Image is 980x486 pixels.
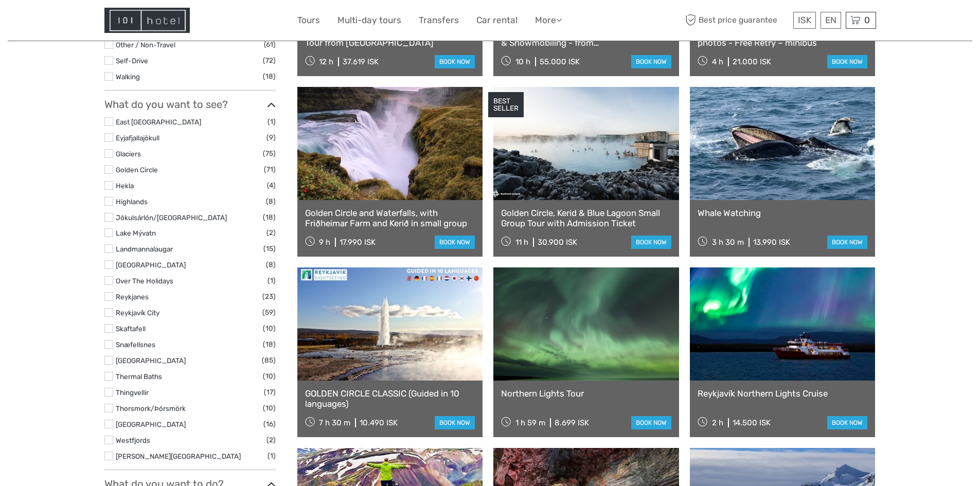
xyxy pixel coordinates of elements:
[476,13,518,28] a: Car rental
[268,450,276,462] span: (1)
[555,418,589,427] div: 8.699 ISK
[263,370,276,382] span: (10)
[266,132,276,143] span: (9)
[116,245,173,253] a: Landmannalaugar
[116,404,186,412] a: Thorsmork/Þórsmörk
[262,291,276,302] span: (23)
[631,55,671,68] a: book now
[827,236,867,249] a: book now
[538,238,577,247] div: 30.900 ISK
[263,243,276,255] span: (15)
[264,39,276,50] span: (61)
[116,309,159,317] a: Reykjavík City
[540,57,580,66] div: 55.000 ISK
[268,116,276,128] span: (1)
[501,208,671,229] a: Golden Circle, Kerid & Blue Lagoon Small Group Tour with Admission Ticket
[263,148,276,159] span: (75)
[297,13,320,28] a: Tours
[263,338,276,350] span: (18)
[712,238,744,247] span: 3 h 30 m
[116,388,149,397] a: Thingvellir
[821,12,841,29] div: EN
[104,8,190,33] img: Hotel Information
[827,55,867,68] a: book now
[631,236,671,249] a: book now
[116,372,162,381] a: Thermal Baths
[515,418,545,427] span: 1 h 59 m
[116,57,148,65] a: Self-Drive
[863,15,871,25] span: 0
[116,261,186,269] a: [GEOGRAPHIC_DATA]
[116,150,141,158] a: Glaciers
[266,259,276,271] span: (8)
[116,118,201,126] a: East [GEOGRAPHIC_DATA]
[419,13,459,28] a: Transfers
[698,388,868,399] a: Reykjavík Northern Lights Cruise
[116,182,134,190] a: Hekla
[798,15,811,25] span: ISK
[435,55,475,68] a: book now
[264,386,276,398] span: (17)
[116,229,156,237] a: Lake Mývatn
[116,356,186,365] a: [GEOGRAPHIC_DATA]
[305,388,475,409] a: GOLDEN CIRCLE CLASSIC (Guided in 10 languages)
[116,134,159,142] a: Eyjafjallajökull
[435,236,475,249] a: book now
[266,227,276,239] span: (2)
[753,238,790,247] div: 13.990 ISK
[263,402,276,414] span: (10)
[116,73,140,81] a: Walking
[262,307,276,318] span: (59)
[14,18,116,26] p: We're away right now. Please check back later!
[535,13,562,28] a: More
[116,197,148,206] a: Highlands
[263,55,276,66] span: (72)
[337,13,401,28] a: Multi-day tours
[319,418,350,427] span: 7 h 30 m
[733,57,771,66] div: 21.000 ISK
[116,420,186,428] a: [GEOGRAPHIC_DATA]
[116,436,150,444] a: Westfjords
[262,354,276,366] span: (85)
[515,57,530,66] span: 10 h
[267,179,276,191] span: (4)
[305,208,475,229] a: Golden Circle and Waterfalls, with Friðheimar Farm and Kerið in small group
[266,434,276,446] span: (2)
[116,213,227,222] a: Jökulsárlón/[GEOGRAPHIC_DATA]
[631,416,671,429] a: book now
[264,164,276,175] span: (71)
[340,238,376,247] div: 17.990 ISK
[712,418,723,427] span: 2 h
[683,12,791,29] span: Best price guarantee
[263,418,276,430] span: (16)
[116,277,173,285] a: Over The Holidays
[116,293,149,301] a: Reykjanes
[116,166,158,174] a: Golden Circle
[116,452,241,460] a: [PERSON_NAME][GEOGRAPHIC_DATA]
[118,16,131,28] button: Open LiveChat chat widget
[435,416,475,429] a: book now
[827,416,867,429] a: book now
[116,340,155,349] a: Snæfellsnes
[266,195,276,207] span: (8)
[263,211,276,223] span: (18)
[360,418,398,427] div: 10.490 ISK
[501,388,671,399] a: Northern Lights Tour
[263,322,276,334] span: (10)
[104,98,276,111] h3: What do you want to see?
[698,208,868,218] a: Whale Watching
[343,57,379,66] div: 37.619 ISK
[319,57,333,66] span: 12 h
[712,57,723,66] span: 4 h
[733,418,771,427] div: 14.500 ISK
[116,325,146,333] a: Skaftafell
[263,70,276,82] span: (18)
[515,238,528,247] span: 11 h
[268,275,276,286] span: (1)
[488,92,524,118] div: BEST SELLER
[116,41,175,49] a: Other / Non-Travel
[319,238,330,247] span: 9 h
